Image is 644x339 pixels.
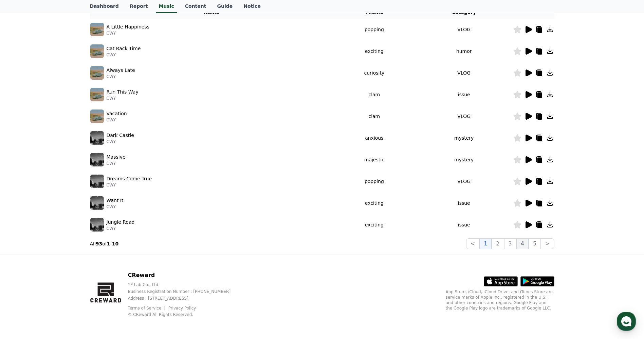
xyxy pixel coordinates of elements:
button: 2 [492,238,504,249]
strong: 1 [107,241,110,246]
img: music [90,23,104,36]
p: CReward [128,271,241,279]
td: issue [415,192,513,214]
a: Settings [88,215,130,232]
p: Business Registration Number : [PHONE_NUMBER] [128,289,241,294]
strong: 10 [112,241,118,246]
p: CWY [107,161,126,166]
span: Settings [100,225,117,231]
td: exciting [333,40,415,62]
td: popping [333,19,415,40]
img: music [90,66,104,80]
p: Want It [107,197,124,204]
td: issue [415,214,513,236]
button: 1 [479,238,492,249]
td: VLOG [415,171,513,192]
a: Privacy Policy [168,306,196,311]
a: Terms of Service [128,306,166,311]
p: CWY [107,139,134,144]
button: 5 [529,238,541,249]
img: music [90,218,104,232]
p: YP Lab Co., Ltd. [128,282,241,287]
td: mystery [415,149,513,171]
td: mystery [415,127,513,149]
td: curiosity [333,62,415,84]
p: Cat Rack Time [107,45,141,52]
img: music [90,196,104,210]
img: music [90,88,104,101]
p: CWY [107,31,150,36]
p: Jungle Road [107,219,135,226]
img: music [90,153,104,166]
td: anxious [333,127,415,149]
p: All of - [90,240,119,247]
img: music [90,109,104,123]
td: humor [415,40,513,62]
td: VLOG [415,19,513,40]
td: exciting [333,214,415,236]
p: CWY [107,117,127,123]
p: App Store, iCloud, iCloud Drive, and iTunes Store are service marks of Apple Inc., registered in ... [446,289,554,311]
td: VLOG [415,62,513,84]
td: exciting [333,192,415,214]
p: © CReward All Rights Reserved. [128,312,241,317]
button: 4 [516,238,529,249]
button: > [541,238,554,249]
td: popping [333,171,415,192]
p: CWY [107,96,139,101]
p: Address : [STREET_ADDRESS] [128,296,241,301]
img: music [90,175,104,188]
img: music [90,44,104,58]
p: Massive [107,154,126,161]
strong: 93 [96,241,102,246]
p: Dark Castle [107,132,134,139]
p: Run This Way [107,88,139,96]
p: CWY [107,204,124,210]
p: CWY [107,52,141,58]
img: music [90,131,104,145]
button: < [466,238,479,249]
td: issue [415,84,513,105]
a: Home [2,215,45,232]
p: Vacation [107,110,127,117]
button: 3 [504,238,516,249]
p: CWY [107,74,135,79]
td: clam [333,105,415,127]
td: majestic [333,149,415,171]
a: Messages [45,215,88,232]
p: Always Late [107,67,135,74]
span: Messages [56,225,76,231]
p: CWY [107,182,152,188]
td: VLOG [415,105,513,127]
span: Home [17,225,29,231]
td: clam [333,84,415,105]
p: A Little Happiness [107,23,150,31]
p: CWY [107,226,135,231]
p: Dreams Come True [107,175,152,182]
